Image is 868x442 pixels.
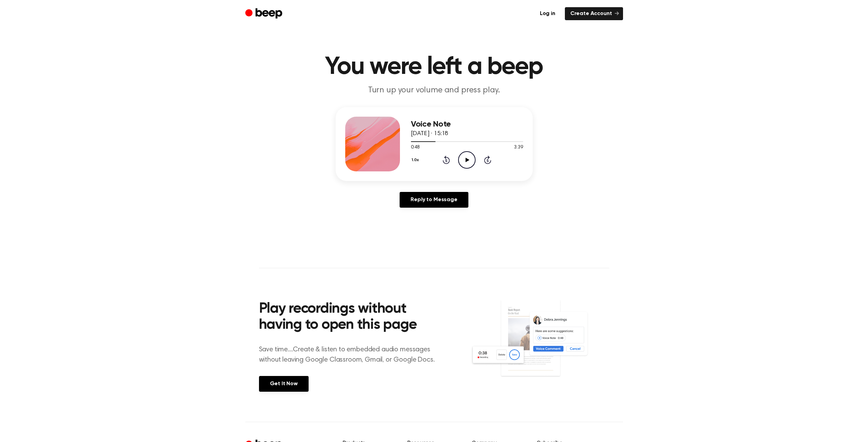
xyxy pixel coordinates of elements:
[259,376,309,392] a: Get It Now
[565,7,623,20] a: Create Account
[514,144,523,151] span: 3:39
[411,131,449,137] span: [DATE] · 15:18
[259,55,609,79] h1: You were left a beep
[470,299,609,391] img: Voice Comments on Docs and Recording Widget
[534,7,561,20] a: Log in
[259,301,443,334] h2: Play recordings without having to open this page
[259,344,443,365] p: Save time....Create & listen to embedded audio messages without leaving Google Classroom, Gmail, ...
[303,85,566,96] p: Turn up your volume and press play.
[411,154,422,166] button: 1.0x
[245,7,284,21] a: Beep
[411,120,523,129] h3: Voice Note
[411,144,420,151] span: 0:48
[400,192,468,208] a: Reply to Message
